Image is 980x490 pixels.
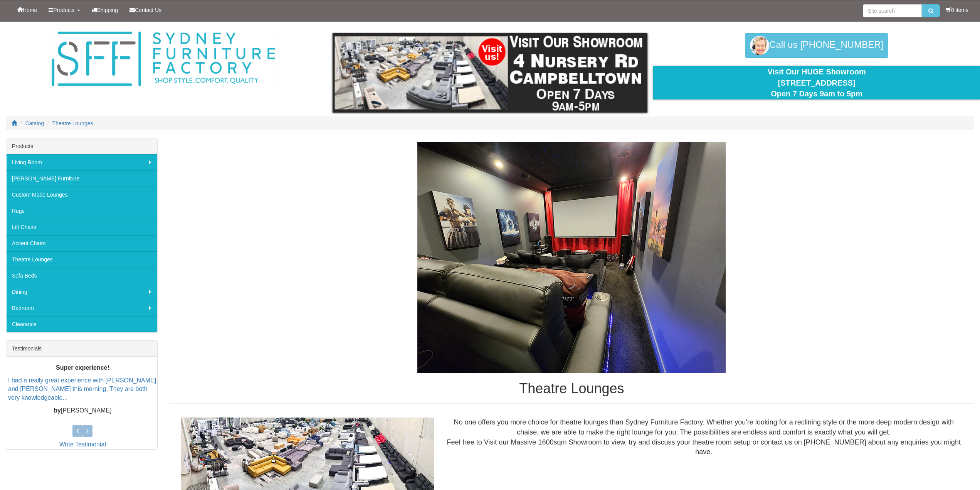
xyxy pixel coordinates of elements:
[8,406,157,415] p: [PERSON_NAME]
[25,120,44,126] a: Catalog
[48,29,279,89] img: Sydney Furniture Factory
[6,138,157,154] div: Products
[6,341,157,357] div: Testimonials
[6,300,157,316] a: Bedroom
[43,0,86,20] a: Products
[52,120,93,126] a: Theatre Lounges
[6,251,157,268] a: Theatre Lounges
[12,0,43,20] a: Home
[135,7,161,13] span: Contact Us
[333,33,648,113] img: showroom.gif
[6,170,157,187] a: [PERSON_NAME] Furniture
[23,7,37,13] span: Home
[659,66,974,99] div: Visit Our HUGE Showroom [STREET_ADDRESS] Open 7 Days 9am to 5pm
[6,187,157,203] a: Custom Made Lounges
[59,441,106,448] a: Write Testimonial
[417,142,726,373] img: Theatre Lounges
[6,316,157,332] a: Clearance
[169,381,974,396] h1: Theatre Lounges
[946,6,968,14] li: 0 items
[863,4,922,17] input: Site search
[86,0,124,20] a: Shipping
[6,154,157,170] a: Living Room
[56,364,109,371] b: Super experience!
[53,7,74,13] span: Products
[54,407,61,414] b: by
[124,0,167,20] a: Contact Us
[6,268,157,284] a: Sofa Beds
[97,7,118,13] span: Shipping
[6,219,157,235] a: Lift Chairs
[6,203,157,219] a: Rugs
[6,284,157,300] a: Dining
[440,418,968,457] div: No one offers you more choice for theatre lounges than Sydney Furniture Factory. Whether you're l...
[6,235,157,251] a: Accent Chairs
[8,377,156,401] a: I had a really great experience with [PERSON_NAME] and [PERSON_NAME] this morning. They are both ...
